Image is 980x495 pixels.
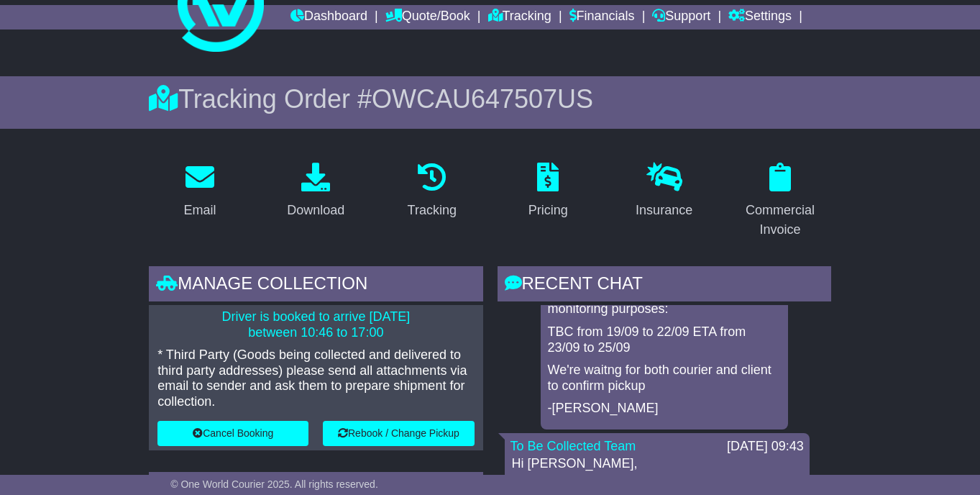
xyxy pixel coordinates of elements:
a: Support [652,5,710,29]
a: Insurance [626,158,702,225]
p: * Third Party (Goods being collected and delivered to third party addresses) please send all atta... [157,348,474,409]
span: © One World Courier 2025. All rights reserved. [170,478,378,490]
a: Download [278,158,354,225]
p: Driver is booked to arrive [DATE] between 10:46 to 17:00 [157,309,474,340]
a: Dashboard [290,5,367,29]
div: Insurance [636,201,692,220]
a: Tracking [398,158,466,225]
div: Commercial Invoice [738,201,821,240]
a: Tracking [488,5,551,29]
a: To Be Collected Team [510,439,636,453]
p: We're waitng for both courier and client to confirm pickup [548,363,781,394]
p: -[PERSON_NAME] [548,401,781,417]
div: Manage collection [149,266,482,305]
div: [DATE] 09:43 [727,439,804,455]
div: Tracking [408,201,457,220]
a: Financials [569,5,635,29]
p: Hi [PERSON_NAME], [512,456,802,472]
a: Settings [728,5,792,29]
div: Pricing [528,201,568,220]
a: Quote/Book [385,5,470,29]
div: Email [183,201,216,220]
a: Commercial Invoice [729,158,830,245]
div: Tracking Order # [149,83,831,114]
a: Email [174,158,225,225]
p: TBC from 19/09 to 22/09 ETA from 23/09 to 25/09 [548,324,781,355]
button: Rebook / Change Pickup [323,421,474,446]
div: Download [287,201,344,220]
span: OWCAU647507US [372,84,593,114]
button: Cancel Booking [157,421,308,446]
a: Pricing [519,158,577,225]
div: RECENT CHAT [498,266,831,305]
